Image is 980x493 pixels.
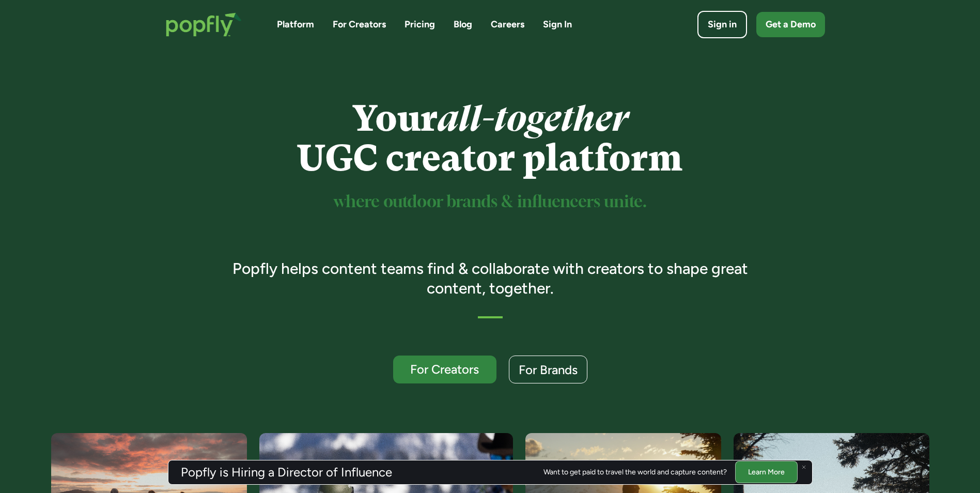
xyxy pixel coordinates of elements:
h1: Your UGC creator platform [217,99,763,178]
a: Get a Demo [756,12,825,37]
a: Sign In [543,18,572,31]
a: Careers [491,18,524,31]
a: Learn More [735,461,798,483]
h3: Popfly helps content teams find & collaborate with creators to shape great content, together. [217,259,763,298]
a: For Creators [393,356,496,383]
a: home [155,2,252,47]
a: Platform [277,18,314,31]
div: Sign in [708,18,737,31]
em: all-together [438,98,628,140]
a: For Brands [509,356,587,383]
div: For Creators [402,363,487,376]
sup: where outdoor brands & influencers unite. [334,194,647,210]
div: Get a Demo [766,18,816,31]
div: For Brands [519,363,578,376]
a: Blog [454,18,472,31]
h3: Popfly is Hiring a Director of Influence [181,466,392,479]
div: Want to get paid to travel the world and capture content? [543,468,727,476]
a: For Creators [333,18,386,31]
a: Sign in [697,11,747,38]
a: Pricing [405,18,435,31]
